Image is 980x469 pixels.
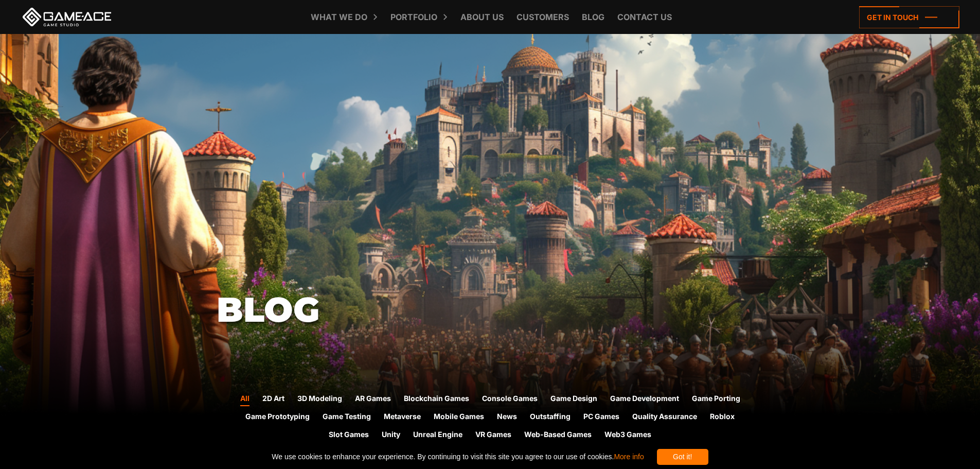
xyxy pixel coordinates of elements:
[262,393,284,406] a: 2D Art
[550,393,597,406] a: Game Design
[614,453,644,461] a: More info
[217,291,764,328] h1: Blog
[240,393,250,406] a: All
[245,411,310,424] a: Game Prototyping
[404,393,469,406] a: Blockchain Games
[355,393,391,406] a: AR Games
[610,393,679,406] a: Game Development
[497,411,517,424] a: News
[692,393,740,406] a: Game Porting
[482,393,538,406] a: Console Games
[323,411,371,424] a: Game Testing
[530,411,571,424] a: Outstaffing
[384,411,421,424] a: Metaverse
[710,411,735,424] a: Roblox
[475,429,511,442] a: VR Games
[583,411,619,424] a: PC Games
[272,449,644,465] span: We use cookies to enhance your experience. By continuing to visit this site you agree to our use ...
[329,429,369,442] a: Slot Games
[297,393,342,406] a: 3D Modeling
[524,429,592,442] a: Web-Based Games
[859,6,959,28] a: Get in touch
[632,411,697,424] a: Quality Assurance
[657,449,708,465] div: Got it!
[382,429,400,442] a: Unity
[434,411,484,424] a: Mobile Games
[413,429,462,442] a: Unreal Engine
[604,429,651,442] a: Web3 Games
